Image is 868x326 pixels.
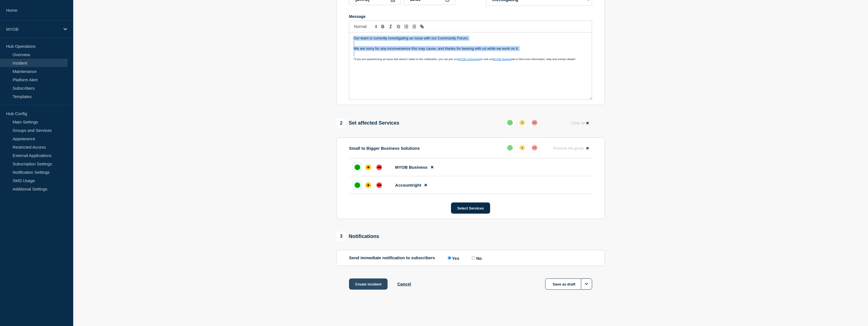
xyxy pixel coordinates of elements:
[451,203,490,214] button: Select Services
[507,145,513,151] div: up
[379,23,387,30] button: Toggle bold text
[355,182,360,188] div: up
[397,282,411,286] button: Cancel
[553,146,584,150] span: Remove the group
[354,46,588,51] p: We are sorry for any inconvenience this may cause, and thanks for bearing with us while we work o...
[532,145,537,151] div: down
[480,58,493,61] span: or visit our
[507,120,513,125] div: up
[6,27,60,32] p: MYOB
[545,279,592,290] button: Save as draft
[517,143,527,153] button: affected
[349,279,388,290] button: Create incident
[581,279,592,290] button: Options
[336,232,346,241] span: 3
[336,118,399,128] div: Set affected Services
[395,23,402,30] button: Toggle strikethrough text
[402,23,410,30] button: Toggle ordered list
[355,165,360,170] div: up
[520,120,525,125] div: affected
[493,58,511,61] a: MYOB Support
[470,255,482,261] label: No
[568,118,592,129] button: Clear all
[349,14,592,19] div: Message
[472,256,475,260] input: No
[349,32,592,99] div: Message
[530,118,540,128] button: down
[349,255,435,261] p: Send immediate notification to subscribers
[376,182,382,188] div: down
[505,143,515,153] button: up
[530,143,540,153] button: down
[418,23,426,30] button: Toggle link
[376,165,382,170] div: down
[410,23,418,30] button: Toggle bulleted list
[366,182,371,188] div: affected
[395,183,421,187] span: Accountright
[387,23,395,30] button: Toggle italic text
[336,232,379,241] div: Notifications
[395,165,428,170] span: MYOB Business
[349,255,592,261] div: Send immediate notification to subscribers
[448,256,451,260] input: Yes
[511,58,576,61] span: site to find more information, help and contact details"
[354,36,588,41] p: Our team is currently investigating an issue with our Community Forum.
[446,255,459,261] label: Yes
[505,118,515,128] button: up
[532,120,537,125] div: down
[366,165,371,170] div: affected
[354,58,458,61] span: "If you are experiencing an issue that doesn't relate to this notification, you can join our
[520,145,525,151] div: affected
[517,118,527,128] button: affected
[352,23,379,30] span: Font size
[349,146,420,151] p: Small to Bigger Business Solutions
[550,143,592,154] button: Remove the group
[336,118,346,128] span: 2
[458,58,480,61] a: MYOB Community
